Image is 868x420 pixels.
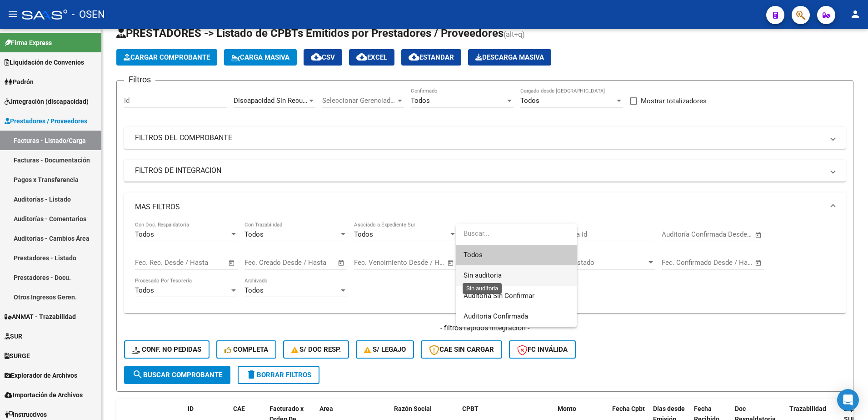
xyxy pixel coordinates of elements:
[456,223,577,244] input: dropdown search
[837,389,859,411] div: Open Intercom Messenger
[464,245,569,265] span: Todos
[464,312,528,320] span: Auditoria Confirmada
[464,271,502,279] span: Sin auditoria
[464,292,534,300] span: Auditoria Sin Confirmar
